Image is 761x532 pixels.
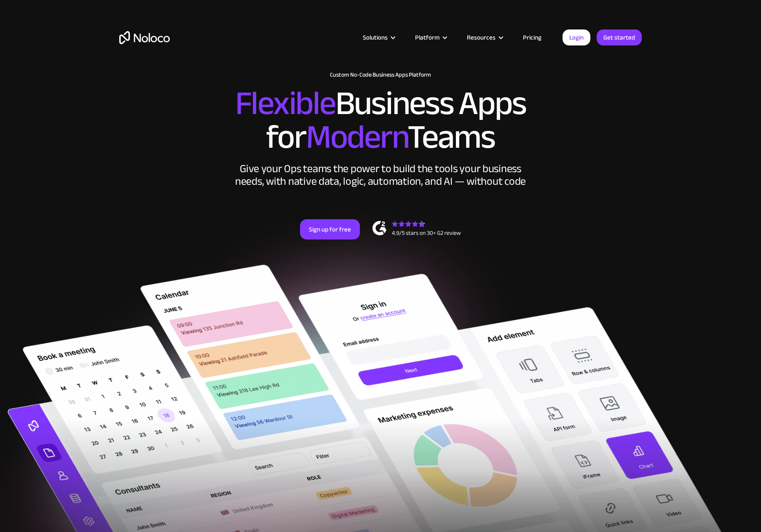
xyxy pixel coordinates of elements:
[415,32,439,43] div: Platform
[563,29,590,45] a: Login
[233,162,528,188] div: Give your Ops teams the power to build the tools your business needs, with native data, logic, au...
[512,32,552,43] a: Pricing
[597,29,642,45] a: Get started
[352,32,405,43] div: Solutions
[119,31,170,44] a: home
[405,32,456,43] div: Platform
[119,87,642,154] h2: Business Apps for Teams
[467,32,496,43] div: Resources
[306,106,407,168] span: Modern
[300,219,360,239] a: Sign up for free
[456,32,512,43] div: Resources
[235,72,335,135] span: Flexible
[363,32,388,43] div: Solutions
